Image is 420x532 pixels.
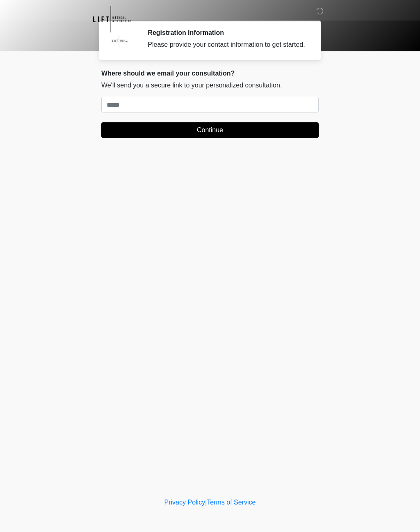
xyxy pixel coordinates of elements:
a: | [205,499,207,506]
p: We'll send you a secure link to your personalized consultation. [101,80,319,90]
button: Continue [101,122,319,138]
img: Lift Medical Aesthetics Logo [93,6,131,32]
h2: Where should we email your consultation? [101,69,319,77]
a: Privacy Policy [164,499,205,506]
a: Terms of Service [207,499,256,506]
div: Please provide your contact information to get started. [148,40,306,50]
img: Agent Avatar [107,29,132,53]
